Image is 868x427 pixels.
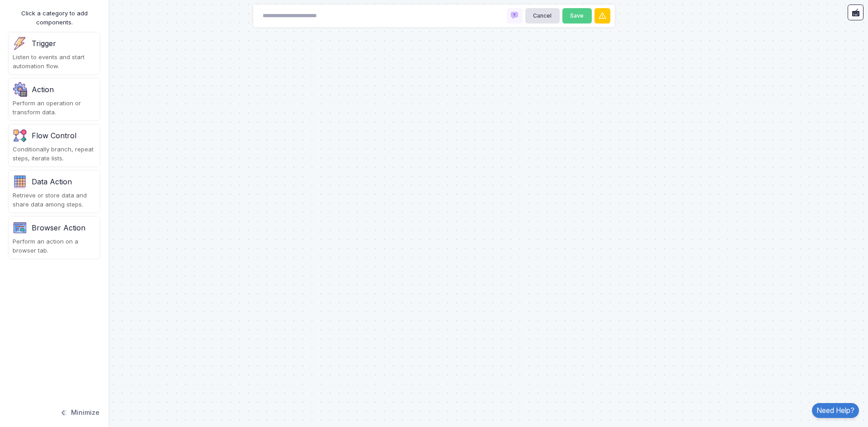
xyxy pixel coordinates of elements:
[13,53,96,70] div: Listen to events and start automation flow.
[13,145,96,163] div: Conditionally branch, repeat steps, iterate lists.
[9,9,99,27] div: Click a category to add components.
[32,176,72,187] div: Data Action
[13,237,96,255] div: Perform an action on a browser tab.
[812,403,859,418] a: Need Help?
[32,222,85,233] div: Browser Action
[13,174,27,189] img: category.png
[525,8,560,24] button: Cancel
[594,8,610,24] button: Warnings
[13,99,96,117] div: Perform an operation or transform data.
[32,38,56,49] div: Trigger
[13,221,27,235] img: category-v1.png
[60,403,99,422] button: Minimize
[13,36,27,51] img: trigger.png
[32,84,54,95] div: Action
[13,82,27,97] img: settings.png
[13,191,96,209] div: Retrieve or store data and share data among steps.
[562,8,592,24] button: Save
[13,128,27,143] img: flow-v1.png
[32,130,76,141] div: Flow Control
